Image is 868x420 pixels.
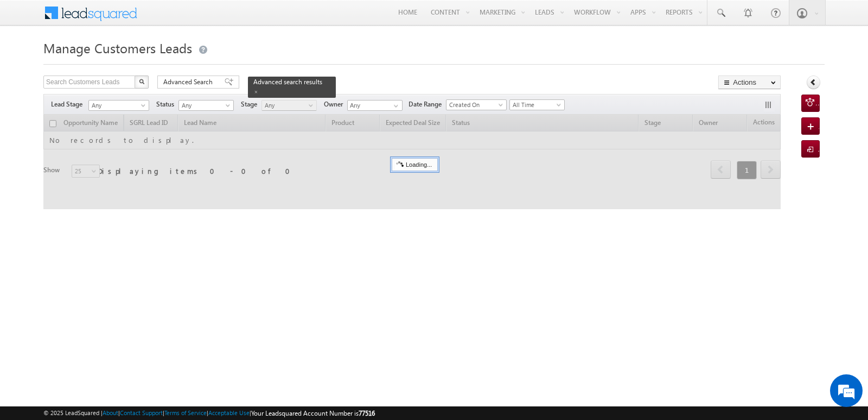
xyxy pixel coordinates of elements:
span: Stage [241,99,261,109]
a: Terms of Service [164,409,207,416]
a: Any [261,100,317,111]
span: Any [89,101,145,110]
a: Any [178,100,234,111]
a: Acceptable Use [208,409,250,416]
div: Loading... [392,158,438,171]
span: Your Leadsquared Account Number is [251,409,375,417]
span: All Time [510,100,561,110]
a: About [103,409,118,416]
span: Lead Stage [51,99,87,109]
a: Created On [446,99,507,110]
a: Any [88,100,149,111]
span: Advanced Search [163,77,216,87]
span: Any [179,101,231,110]
button: Actions [718,76,781,89]
span: Status [156,99,178,109]
span: Created On [446,100,503,110]
a: All Time [509,99,565,110]
a: Contact Support [120,409,163,416]
span: © 2025 LeadSquared | | | | | [43,408,375,418]
span: Date Range [409,99,446,109]
span: Any [262,101,314,110]
span: Manage Customers Leads [43,39,192,57]
img: Search [139,79,144,84]
input: Type to Search [347,100,403,111]
span: 77516 [359,409,375,417]
span: Owner [324,99,347,109]
span: Advanced search results [253,78,322,86]
a: Show All Items [388,101,401,111]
